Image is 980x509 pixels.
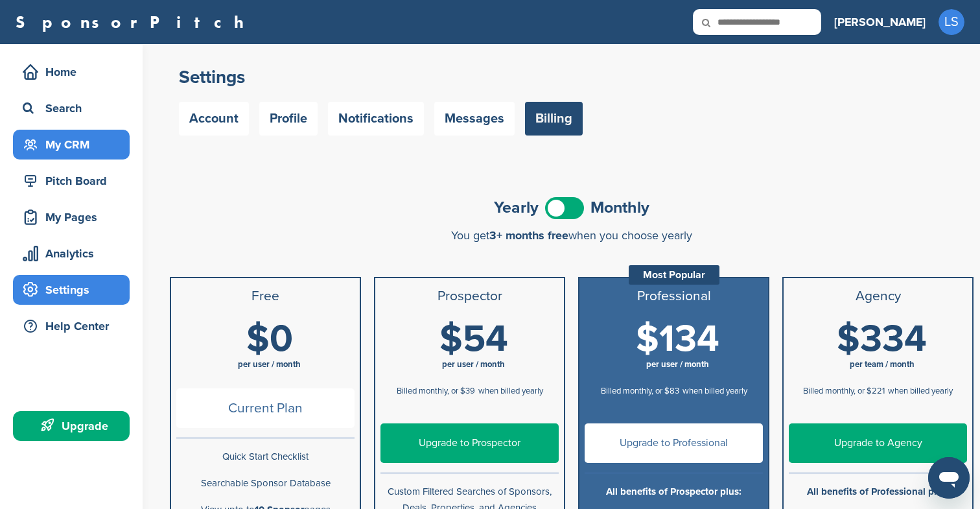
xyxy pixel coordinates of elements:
[525,102,583,136] a: Billing
[13,275,130,305] a: Settings
[19,133,130,156] div: My CRM
[439,316,508,362] span: $54
[176,388,355,428] span: Current Plan
[19,314,130,338] div: Help Center
[13,57,130,87] a: Home
[397,386,475,396] span: Billed monthly, or $39
[13,239,130,268] a: Analytics
[494,200,539,216] span: Yearly
[590,200,649,216] span: Monthly
[646,359,709,370] span: per user / month
[170,229,974,242] div: You get when you choose yearly
[434,102,515,136] a: Messages
[13,130,130,160] a: My CRM
[19,278,130,302] div: Settings
[606,486,741,497] b: All benefits of Prospector plus:
[13,202,130,232] a: My Pages
[380,423,559,463] a: Upgrade to Prospector
[834,13,926,31] h3: [PERSON_NAME]
[682,386,747,396] span: when billed yearly
[13,166,130,196] a: Pitch Board
[834,8,926,36] a: [PERSON_NAME]
[789,423,967,463] a: Upgrade to Agency
[442,359,505,370] span: per user / month
[13,311,130,341] a: Help Center
[478,386,543,396] span: when billed yearly
[13,93,130,123] a: Search
[176,289,355,304] h3: Free
[789,289,967,304] h3: Agency
[19,242,130,265] div: Analytics
[489,228,568,243] span: 3+ months free
[259,102,318,136] a: Profile
[176,449,355,465] p: Quick Start Checklist
[803,386,885,396] span: Billed monthly, or $221
[179,102,249,136] a: Account
[939,9,964,35] span: LS
[179,65,964,89] h2: Settings
[16,14,252,30] a: SponsorPitch
[585,289,763,304] h3: Professional
[888,386,953,396] span: when billed yearly
[328,102,424,136] a: Notifications
[850,359,915,370] span: per team / month
[636,316,719,362] span: $134
[629,265,719,285] div: Most Popular
[380,289,559,304] h3: Prospector
[246,316,293,362] span: $0
[807,486,950,497] b: All benefits of Professional plus:
[19,97,130,120] div: Search
[19,414,130,438] div: Upgrade
[19,60,130,84] div: Home
[837,316,927,362] span: $334
[19,206,130,229] div: My Pages
[13,411,130,441] a: Upgrade
[176,475,355,491] p: Searchable Sponsor Database
[19,169,130,193] div: Pitch Board
[601,386,679,396] span: Billed monthly, or $83
[585,423,763,463] a: Upgrade to Professional
[928,457,970,499] iframe: Button to launch messaging window
[238,359,301,370] span: per user / month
